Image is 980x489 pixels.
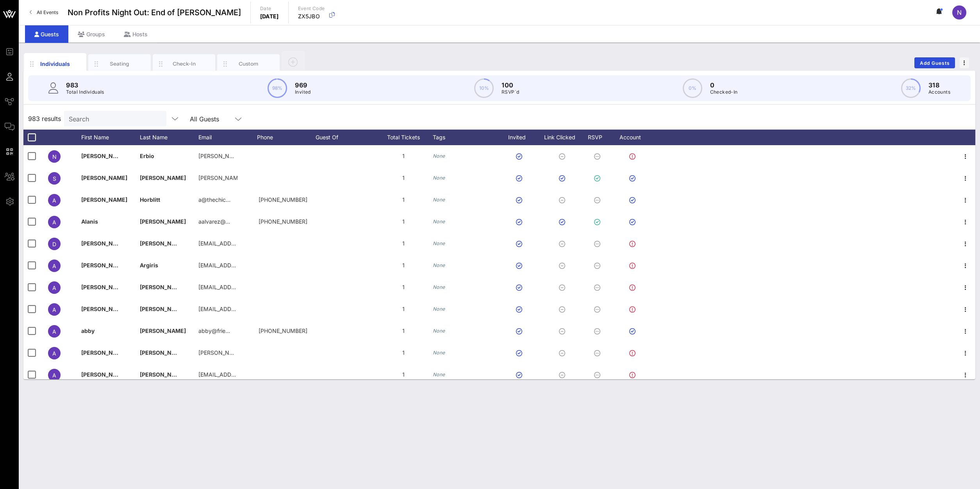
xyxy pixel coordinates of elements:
[295,88,311,96] p: Invited
[374,276,433,298] div: 1
[374,342,433,364] div: 1
[25,6,63,19] a: All Events
[198,284,293,290] span: [EMAIL_ADDRESS][DOMAIN_NAME]
[710,88,738,96] p: Checked-In
[433,372,445,377] i: None
[198,262,293,269] span: [EMAIL_ADDRESS][DOMAIN_NAME]
[52,263,56,269] span: A
[231,60,266,68] div: Custom
[928,80,950,90] p: 318
[198,306,293,312] span: [EMAIL_ADDRESS][DOMAIN_NAME]
[140,327,186,334] span: [PERSON_NAME]
[259,327,307,334] span: +15512650033
[68,7,241,18] span: Non Profits Night Out: End of [PERSON_NAME]
[81,174,127,181] span: [PERSON_NAME]
[433,262,445,268] i: None
[502,80,519,90] p: 100
[81,240,127,247] span: [PERSON_NAME]
[140,130,198,145] div: Last Name
[259,218,307,225] span: +13472398794
[316,130,374,145] div: Guest Of
[433,350,445,356] i: None
[374,189,433,211] div: 1
[167,60,202,68] div: Check-In
[433,197,445,203] i: None
[433,284,445,290] i: None
[66,80,104,90] p: 983
[542,130,585,145] div: Link Clicked
[433,153,445,159] i: None
[140,153,154,159] span: Erbio
[198,167,237,189] p: [PERSON_NAME]…
[140,349,186,356] span: [PERSON_NAME]
[114,25,157,43] div: Hosts
[433,219,445,224] i: None
[198,320,230,342] p: abby@frie…
[374,298,433,320] div: 1
[52,306,56,313] span: A
[260,12,279,20] p: [DATE]
[81,371,127,378] span: [PERSON_NAME]
[52,285,56,291] span: A
[198,130,257,145] div: Email
[52,219,56,226] span: A
[81,262,127,269] span: [PERSON_NAME]
[140,306,186,312] span: [PERSON_NAME]
[140,240,186,247] span: [PERSON_NAME]
[433,240,445,246] i: None
[81,306,127,312] span: [PERSON_NAME]
[28,114,61,123] span: 983 results
[81,153,127,159] span: [PERSON_NAME]
[928,88,950,96] p: Accounts
[102,60,137,68] div: Seating
[374,320,433,342] div: 1
[257,130,316,145] div: Phone
[374,254,433,276] div: 1
[140,262,158,269] span: Argiris
[185,111,248,126] div: All Guests
[612,130,655,145] div: Account
[957,9,962,16] span: N
[68,25,114,43] div: Groups
[914,57,955,68] button: Add Guests
[140,371,186,378] span: [PERSON_NAME]
[374,364,433,386] div: 1
[66,88,104,96] p: Total Individuals
[52,153,57,160] span: N
[37,9,58,15] span: All Events
[374,233,433,254] div: 1
[374,130,433,145] div: Total Tickets
[295,80,311,90] p: 969
[198,211,230,233] p: aalvarez@…
[140,196,160,203] span: Horblitt
[198,349,337,356] span: [PERSON_NAME][EMAIL_ADDRESS][DOMAIN_NAME]
[433,175,445,181] i: None
[52,241,56,247] span: D
[81,196,127,203] span: [PERSON_NAME]
[52,197,56,204] span: A
[198,371,293,378] span: [EMAIL_ADDRESS][DOMAIN_NAME]
[52,372,56,379] span: A
[140,284,186,290] span: [PERSON_NAME]
[198,240,293,247] span: [EMAIL_ADDRESS][DOMAIN_NAME]
[259,196,307,203] span: +12035719228
[52,350,56,357] span: A
[298,12,325,20] p: ZX5JBO
[919,60,950,66] span: Add Guests
[585,130,612,145] div: RSVP
[198,153,337,159] span: [PERSON_NAME][EMAIL_ADDRESS][DOMAIN_NAME]
[81,218,98,225] span: Alanis
[433,306,445,312] i: None
[298,5,325,12] p: Event Code
[81,130,140,145] div: First Name
[433,130,499,145] div: Tags
[140,218,186,225] span: [PERSON_NAME]
[374,211,433,233] div: 1
[81,327,95,334] span: abby
[260,5,279,12] p: Date
[502,88,519,96] p: RSVP`d
[374,167,433,189] div: 1
[190,116,219,123] div: All Guests
[81,349,127,356] span: [PERSON_NAME]
[81,284,127,290] span: [PERSON_NAME]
